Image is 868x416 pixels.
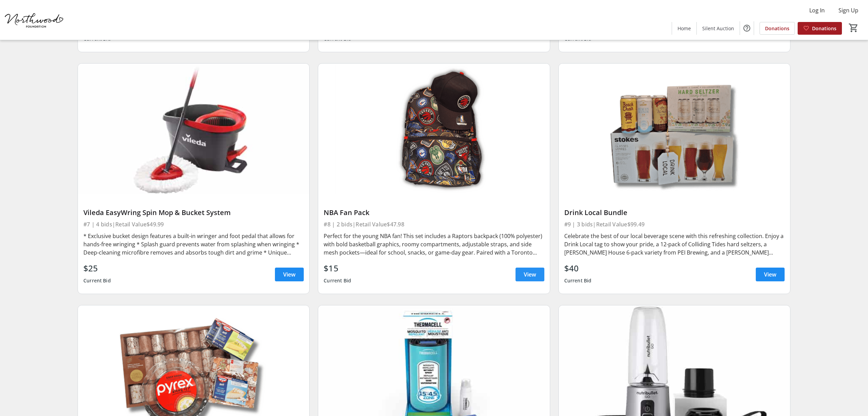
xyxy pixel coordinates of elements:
span: Home [678,25,691,32]
div: NBA Fan Pack [324,209,544,217]
div: Celebrate the best of our local beverage scene with this refreshing collection. Enjoy a Drink Loc... [564,232,785,257]
span: Sign Up [838,6,858,14]
div: $40 [564,262,592,274]
span: Log In [809,6,825,14]
span: Silent Auction [702,25,734,32]
button: Log In [804,5,830,16]
span: Donations [812,25,836,32]
span: View [764,270,776,279]
span: Donations [765,25,789,32]
button: Help [740,21,754,35]
div: Current Bid [564,274,592,287]
div: $15 [324,262,351,274]
button: Sign Up [833,5,864,16]
div: Drink Local Bundle [564,209,785,217]
div: Perfect for the young NBA fan! This set includes a Raptors backpack (100% polyester) with bold ba... [324,232,544,257]
div: Vileda EasyWring Spin Mop & Bucket System [83,209,304,217]
a: Silent Auction [697,22,740,35]
a: Donations [798,22,842,35]
a: View [516,268,544,281]
div: $25 [83,262,111,274]
div: Current Bid [83,274,111,287]
a: Donations [760,22,795,35]
img: Vileda EasyWring Spin Mop & Bucket System [78,64,309,194]
img: Northwood Foundation's Logo [4,3,65,37]
span: View [524,270,536,279]
div: * Exclusive bucket design features a built-in wringer and foot pedal that allows for hands-free w... [83,232,304,257]
div: #9 | 3 bids | Retail Value $99.49 [564,220,785,229]
div: #7 | 4 bids | Retail Value $49.99 [83,220,304,229]
a: View [756,268,785,281]
a: View [275,268,304,281]
div: #8 | 2 bids | Retail Value $47.98 [324,220,544,229]
a: Home [672,22,696,35]
img: Drink Local Bundle [559,64,790,194]
div: Current Bid [324,274,351,287]
span: View [283,270,296,279]
img: NBA Fan Pack [318,64,549,194]
button: Cart [847,22,860,34]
